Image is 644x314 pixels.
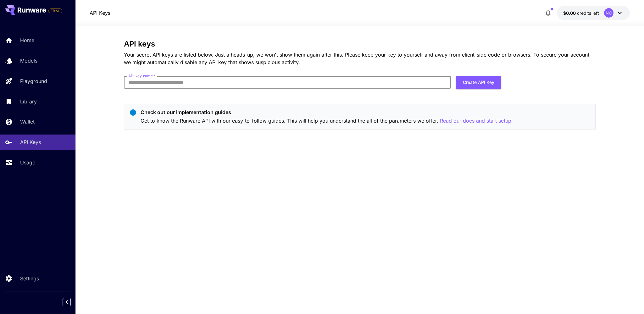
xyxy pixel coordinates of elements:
[141,117,511,125] p: Get to know the Runware API with our easy-to-follow guides. This will help you understand the all...
[67,296,75,308] div: Collapse sidebar
[124,40,596,48] h3: API keys
[20,118,35,125] p: Wallet
[20,275,39,282] p: Settings
[90,9,110,17] a: API Keys
[563,10,577,16] span: $0.00
[124,51,596,66] p: Your secret API keys are listed below. Just a heads-up, we won't show them again after this. Plea...
[48,7,62,14] span: Add your payment card to enable full platform functionality.
[63,298,71,306] button: Collapse sidebar
[20,57,37,64] p: Models
[20,77,47,85] p: Playground
[20,159,35,166] p: Usage
[20,98,37,105] p: Library
[90,9,110,17] nav: breadcrumb
[557,6,630,20] button: $0.00NC
[456,76,501,89] button: Create API Key
[604,8,613,18] div: NC
[577,10,599,16] span: credits left
[128,73,155,79] label: API key name
[141,108,511,116] p: Check out our implementation guides
[440,117,511,125] button: Read our docs and start setup
[49,8,62,13] span: TRIAL
[563,10,599,16] div: $0.00
[20,36,34,44] p: Home
[20,138,41,146] p: API Keys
